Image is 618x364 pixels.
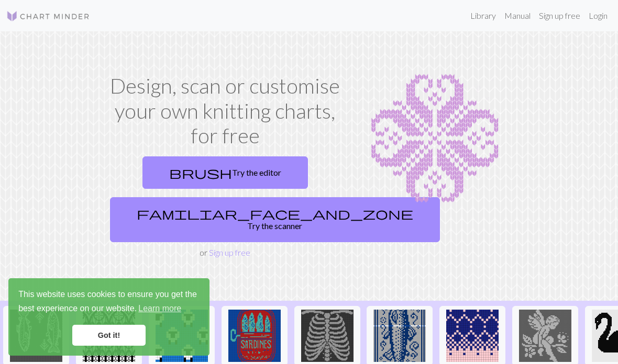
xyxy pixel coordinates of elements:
[137,301,183,316] a: learn more about cookies
[367,329,433,339] a: fish prac
[169,165,232,180] span: brush
[8,278,209,356] div: cookieconsent
[137,206,413,221] span: familiar_face_and_zone
[519,310,571,362] img: angel practice
[106,152,345,259] div: or
[110,197,440,242] a: Try the scanner
[3,329,69,339] a: fishies :)
[142,156,308,189] a: Try the editor
[446,310,499,362] img: Idee
[301,310,354,362] img: New Piskel-1.png (2).png
[18,288,200,316] span: This website uses cookies to ensure you get the best experience on our website.
[500,5,535,26] a: Manual
[535,5,584,26] a: Sign up free
[584,5,612,26] a: Login
[228,310,281,362] img: Sardines in a can
[106,73,345,148] h1: Design, scan or customise your own knitting charts, for free
[373,310,426,362] img: fish prac
[6,10,90,22] img: Logo
[209,247,250,257] a: Sign up free
[294,329,360,339] a: New Piskel-1.png (2).png
[222,329,288,339] a: Sardines in a can
[357,73,512,204] img: Chart example
[512,329,578,339] a: angel practice
[466,5,500,26] a: Library
[72,325,146,346] a: dismiss cookie message
[439,329,505,339] a: Idee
